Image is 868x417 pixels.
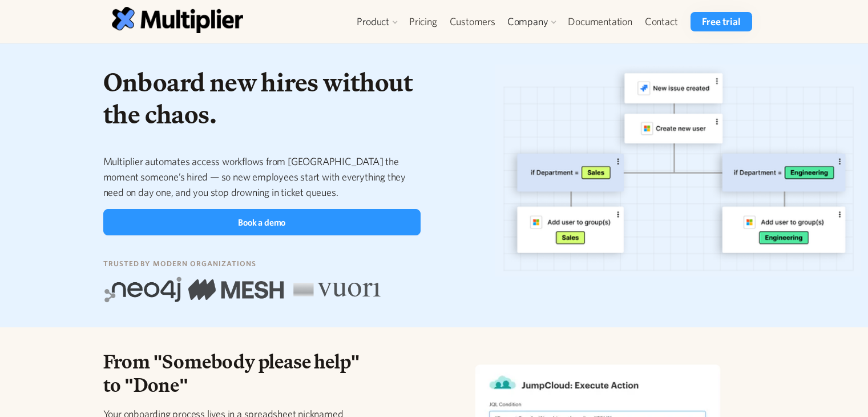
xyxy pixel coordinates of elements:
a: Documentation [562,12,638,31]
a: Book a demo [103,209,421,235]
a: Pricing [403,12,443,31]
p: Multiplier automates access workflows from [GEOGRAPHIC_DATA] the moment someone’s hired — so new ... [103,154,421,200]
img: Desktop and Mobile illustration [495,65,861,276]
div: Product [357,15,389,29]
a: Contact [639,12,684,31]
strong: Onboard new hires without the chaos. [103,62,413,134]
a: Free trial [691,12,752,31]
strong: From "Somebody please help" to "Done" [103,346,360,400]
div: Company [507,15,548,29]
a: Customers [443,12,502,31]
h6: TRUSTED BY modern organizations [103,258,421,270]
div: Product [351,12,403,31]
div: Company [502,12,562,31]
